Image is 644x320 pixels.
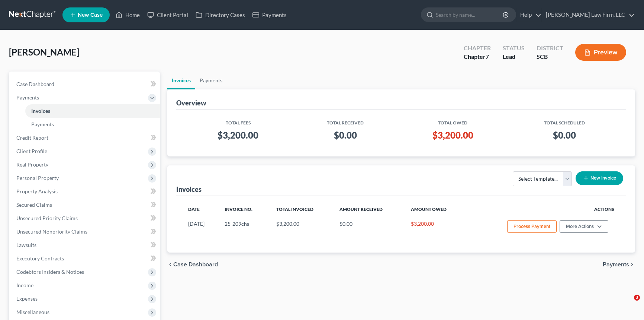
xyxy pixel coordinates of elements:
[10,225,160,238] a: Unsecured Nonpriority Claims
[16,242,36,248] span: Lawsuits
[334,202,405,217] th: Amount Received
[405,217,467,238] td: $3,200.00
[249,8,290,22] a: Payments
[10,131,160,145] a: Credit Report
[16,282,33,288] span: Income
[270,202,334,217] th: Total Invoiced
[31,108,50,114] span: Invoices
[403,129,502,141] h3: $3,200.00
[503,44,525,53] div: Status
[515,129,614,141] h3: $0.00
[509,115,620,126] th: Total Scheduled
[188,129,288,141] h3: $3,200.00
[9,47,79,57] span: [PERSON_NAME]
[542,8,635,22] a: [PERSON_NAME] Law Firm, LLC
[603,262,635,267] button: Payments chevron_right
[576,171,623,185] button: New Invoice
[16,215,78,221] span: Unsecured Priority Claims
[10,212,160,225] a: Unsecured Priority Claims
[16,295,38,302] span: Expenses
[16,269,84,275] span: Codebtors Insiders & Notices
[16,148,47,154] span: Client Profile
[486,53,489,60] span: 7
[634,295,640,301] span: 3
[16,255,64,262] span: Executory Contracts
[16,202,52,208] span: Secured Claims
[16,81,54,87] span: Case Dashboard
[176,98,206,107] div: Overview
[16,228,87,235] span: Unsecured Nonpriority Claims
[10,77,160,91] a: Case Dashboard
[192,8,249,22] a: Directory Cases
[16,175,59,181] span: Personal Property
[195,72,227,89] a: Payments
[464,44,491,53] div: Chapter
[182,202,219,217] th: Date
[167,262,173,267] i: chevron_left
[516,8,541,22] a: Help
[619,295,637,313] iframe: Intercom live chat
[176,185,202,194] div: Invoices
[219,202,270,217] th: Invoice No.
[507,220,557,233] button: Process Payment
[25,104,160,118] a: Invoices
[397,115,508,126] th: Total Owed
[16,188,58,194] span: Property Analysis
[405,202,467,217] th: Amount Owed
[294,115,397,126] th: Total Received
[167,262,218,267] button: chevron_left Case Dashboard
[503,53,525,61] div: Lead
[78,12,103,18] span: New Case
[182,115,294,126] th: Total Fees
[464,53,491,61] div: Chapter
[537,53,563,61] div: SCB
[16,309,49,315] span: Miscellaneous
[270,217,334,238] td: $3,200.00
[436,8,504,22] input: Search by name...
[300,129,391,141] h3: $0.00
[629,262,635,267] i: chevron_right
[219,217,270,238] td: 25-209chs
[144,8,192,22] a: Client Portal
[182,217,219,238] td: [DATE]
[167,72,195,89] a: Invoices
[16,161,48,168] span: Real Property
[16,94,39,101] span: Payments
[10,238,160,252] a: Lawsuits
[112,8,144,22] a: Home
[560,220,608,233] button: More Actions
[334,217,405,238] td: $0.00
[31,121,54,127] span: Payments
[466,202,620,217] th: Actions
[603,262,629,267] span: Payments
[10,185,160,198] a: Property Analysis
[10,198,160,212] a: Secured Claims
[575,44,626,61] button: Preview
[16,134,48,141] span: Credit Report
[25,118,160,131] a: Payments
[10,252,160,265] a: Executory Contracts
[537,44,563,53] div: District
[173,262,218,267] span: Case Dashboard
